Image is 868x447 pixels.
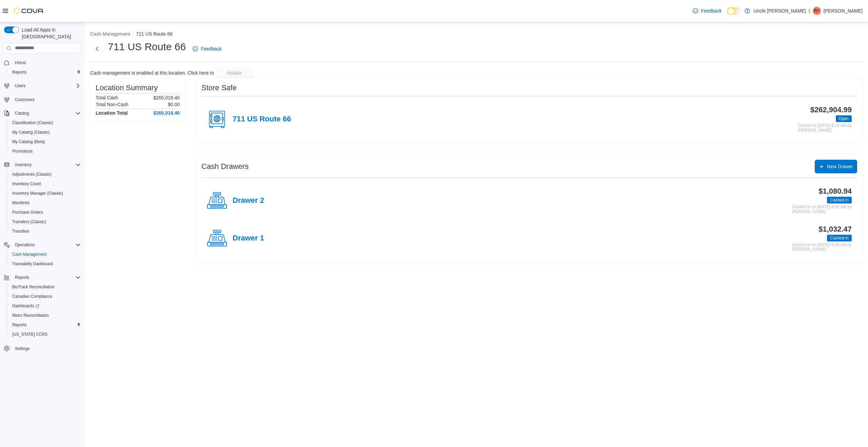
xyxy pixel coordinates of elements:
[168,102,180,107] p: $0.00
[12,273,81,281] span: Reports
[9,250,49,258] a: Cash Management
[12,109,32,117] button: Catalog
[9,170,54,178] a: Adjustments (Classic)
[753,7,806,15] p: Uncle [PERSON_NAME]
[9,128,53,136] a: My Catalog (Classic)
[15,346,29,351] span: Settings
[727,7,741,15] input: Dark Mode
[818,187,852,195] h3: $1,080.94
[792,243,852,252] p: Cashed In on [DATE] 8:19 AM by [PERSON_NAME]
[233,196,264,205] h4: Drawer 2
[201,162,249,171] h3: Cash Drawers
[108,40,186,54] h1: 711 US Route 66
[201,45,221,52] span: Feedback
[7,250,83,259] button: Cash Management
[90,31,130,37] button: Cash Management
[7,118,83,128] button: Classification (Classic)
[7,217,83,227] button: Transfers (Classic)
[814,7,820,15] span: RY
[824,7,863,15] p: [PERSON_NAME]
[19,26,81,40] span: Load All Apps in [GEOGRAPHIC_DATA]
[798,123,852,133] p: Closed on [DATE] 8:19 AM by [PERSON_NAME]
[12,345,32,353] a: Settings
[136,31,172,37] button: 711 US Route 66
[7,208,83,217] button: Purchase Orders
[701,7,722,14] span: Feedback
[9,302,81,310] span: Dashboards
[233,115,291,124] h4: 711 US Route 66
[7,259,83,269] button: Traceabilty Dashboard
[1,240,83,250] button: Operations
[12,273,32,281] button: Reports
[9,119,81,127] span: Classification (Classic)
[12,161,81,169] span: Inventory
[7,198,83,208] button: Manifests
[12,161,34,169] button: Inventory
[12,241,38,249] button: Operations
[7,330,83,339] button: [US_STATE] CCRS
[233,234,264,243] h4: Drawer 1
[9,311,81,319] span: Metrc Reconciliation
[12,313,49,318] span: Metrc Reconciliation
[7,189,83,198] button: Inventory Manager (Classic)
[12,303,39,309] span: Dashboards
[12,120,53,125] span: Classification (Classic)
[9,321,29,329] a: Reports
[9,218,49,226] a: Transfers (Classic)
[15,162,32,168] span: Inventory
[9,180,81,188] span: Inventory Count
[839,116,849,122] span: Open
[12,284,55,290] span: BioTrack Reconciliation
[9,260,56,268] a: Traceabilty Dashboard
[12,344,81,352] span: Settings
[7,137,83,147] button: My Catalog (Beta)
[12,322,26,328] span: Reports
[12,294,52,299] span: Canadian Compliance
[96,110,128,116] h4: Location Total
[201,84,237,92] h3: Store Safe
[215,67,253,78] button: disable
[9,138,81,146] span: My Catalog (Beta)
[7,128,83,137] button: My Catalog (Classic)
[1,95,83,104] button: Customers
[90,31,863,39] nav: An example of EuiBreadcrumbs
[1,81,83,91] button: Users
[12,82,28,90] button: Users
[12,191,63,196] span: Inventory Manager (Classic)
[15,242,35,248] span: Operations
[12,332,47,337] span: [US_STATE] CCRS
[7,311,83,320] button: Metrc Reconciliation
[7,67,83,77] button: Reports
[12,200,29,206] span: Manifests
[827,235,852,241] span: Cashed In
[9,250,81,258] span: Cash Management
[12,210,43,215] span: Purchase Orders
[9,283,81,291] span: BioTrack Reconciliation
[7,320,83,330] button: Reports
[7,147,83,156] button: Promotions
[9,292,55,300] a: Canadian Compliance
[12,229,29,234] span: Transfers
[153,110,180,116] h4: $265,018.40
[9,119,56,127] a: Classification (Classic)
[15,97,35,102] span: Customers
[830,197,849,203] span: Cashed In
[1,58,83,67] button: Home
[690,4,724,18] a: Feedback
[9,227,81,235] span: Transfers
[14,7,44,14] img: Cova
[818,225,852,233] h3: $1,032.47
[9,311,52,319] a: Metrc Reconciliation
[9,199,32,207] a: Manifests
[9,147,36,155] a: Promotions
[810,106,852,114] h3: $262,904.99
[9,147,81,155] span: Promotions
[7,227,83,236] button: Transfers
[96,84,158,92] h3: Location Summary
[9,283,57,291] a: BioTrack Reconciliation
[809,7,810,15] p: |
[9,330,81,338] span: Washington CCRS
[9,208,46,216] a: Purchase Orders
[12,149,33,154] span: Promotions
[12,95,81,104] span: Customers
